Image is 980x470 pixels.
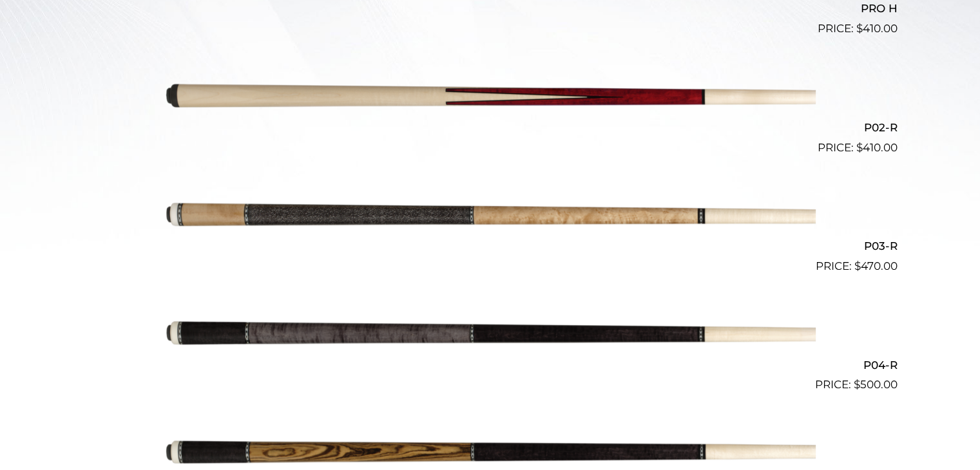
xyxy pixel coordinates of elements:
img: P03-R [165,162,816,270]
h2: P03-R [83,234,898,258]
h2: P04-R [83,353,898,377]
h2: P02-R [83,115,898,139]
bdi: 410.00 [856,22,898,35]
span: $ [854,259,861,272]
img: P02-R [165,42,816,151]
a: P02-R $410.00 [83,42,898,156]
bdi: 470.00 [854,259,898,272]
span: $ [854,378,860,391]
bdi: 500.00 [854,378,898,391]
img: P04-R [165,280,816,388]
a: P03-R $470.00 [83,162,898,275]
span: $ [856,141,863,154]
bdi: 410.00 [856,141,898,154]
a: P04-R $500.00 [83,280,898,393]
span: $ [856,22,863,35]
